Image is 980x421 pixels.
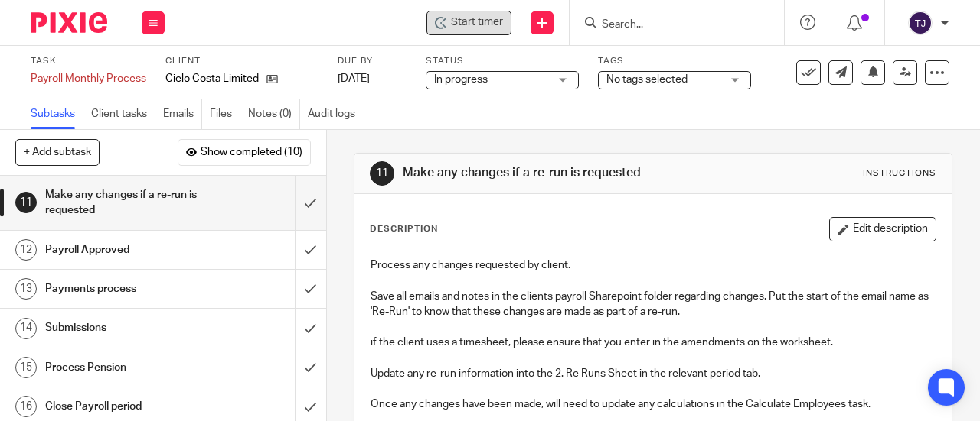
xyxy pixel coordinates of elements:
[606,74,688,85] span: No tags selected
[210,99,240,129] a: Files
[165,55,318,67] label: Client
[15,318,37,339] div: 14
[178,139,311,165] button: Show completed (10)
[371,289,936,320] p: Save all emails and notes in the clients payroll Sharepoint folder regarding changes. Put the sta...
[426,11,511,35] div: Cielo Costa Limited - Payroll Monthly Process
[338,55,407,67] label: Due by
[201,147,302,159] span: Show completed (10)
[15,192,37,213] div: 11
[371,397,936,412] p: Once any changes have been made, will need to update any calculations in the Calculate Employees ...
[908,11,933,35] img: svg%3E
[426,55,579,67] label: Status
[15,278,37,300] div: 13
[31,55,146,67] label: Task
[338,73,370,84] span: [DATE]
[31,99,83,129] a: Subtasks
[370,161,394,186] div: 11
[45,316,201,339] h1: Submissions
[45,356,201,379] h1: Process Pension
[829,217,936,241] button: Edit description
[45,277,201,300] h1: Payments process
[91,99,155,129] a: Client tasks
[15,139,100,165] button: + Add subtask
[371,257,936,273] p: Process any changes requested by client.
[163,99,202,129] a: Emails
[45,183,201,222] h1: Make any changes if a re-run is requested
[371,335,936,350] p: if the client uses a timesheet, please ensure that you enter in the amendments on the worksheet.
[308,99,363,129] a: Audit logs
[600,18,738,32] input: Search
[15,239,37,261] div: 12
[434,74,488,85] span: In progress
[248,99,300,129] a: Notes (0)
[863,167,936,180] div: Instructions
[45,238,201,261] h1: Payroll Approved
[598,55,751,67] label: Tags
[451,15,503,31] span: Start timer
[31,71,146,86] div: Payroll Monthly Process
[45,395,201,418] h1: Close Payroll period
[15,357,37,378] div: 15
[165,71,259,86] p: Cielo Costa Limited
[31,12,107,33] img: Pixie
[371,366,936,381] p: Update any re-run information into the 2. Re Runs Sheet in the relevant period tab.
[403,165,686,181] h1: Make any changes if a re-run is requested
[370,223,438,235] p: Description
[15,396,37,417] div: 16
